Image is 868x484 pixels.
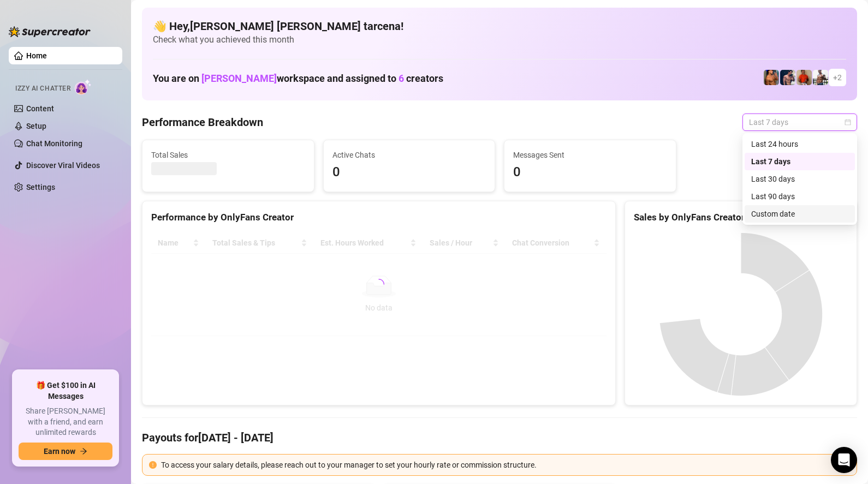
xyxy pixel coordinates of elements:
[26,104,54,113] a: Content
[80,447,87,455] span: arrow-right
[153,73,443,85] h1: You are on workspace and assigned to creators
[26,183,55,192] a: Settings
[142,430,857,445] h4: Payouts for [DATE] - [DATE]
[780,70,795,85] img: Axel
[161,459,850,471] div: To access your salary details, please reach out to your manager to set your hourly rate or commis...
[513,162,667,183] span: 0
[26,51,47,60] a: Home
[745,188,855,205] div: Last 90 days
[26,122,46,130] a: Setup
[833,71,842,83] span: + 2
[153,19,846,34] h4: 👋 Hey, [PERSON_NAME] [PERSON_NAME] tarcena !
[845,119,851,126] span: calendar
[751,156,848,168] div: Last 7 days
[142,115,263,130] h4: Performance Breakdown
[15,83,70,94] span: Izzy AI Chatter
[19,443,112,460] button: Earn nowarrow-right
[745,153,855,170] div: Last 7 days
[201,73,277,84] span: [PERSON_NAME]
[26,161,100,170] a: Discover Viral Videos
[19,380,112,402] span: 🎁 Get $100 in AI Messages
[151,149,305,161] span: Total Sales
[813,70,828,85] img: JUSTIN
[149,461,157,469] span: exclamation-circle
[332,149,486,161] span: Active Chats
[373,279,384,290] span: loading
[764,70,779,85] img: JG
[151,210,607,225] div: Performance by OnlyFans Creator
[399,73,404,84] span: 6
[75,79,92,95] img: AI Chatter
[26,139,82,148] a: Chat Monitoring
[634,210,848,225] div: Sales by OnlyFans Creator
[44,447,75,456] span: Earn now
[332,162,486,183] span: 0
[745,205,855,223] div: Custom date
[749,114,851,130] span: Last 7 days
[751,208,848,220] div: Custom date
[751,190,848,202] div: Last 90 days
[9,26,91,37] img: logo-BBDzfeDw.svg
[796,70,812,85] img: Justin
[745,170,855,188] div: Last 30 days
[745,135,855,153] div: Last 24 hours
[751,138,848,150] div: Last 24 hours
[19,406,112,438] span: Share [PERSON_NAME] with a friend, and earn unlimited rewards
[513,149,667,161] span: Messages Sent
[751,173,848,185] div: Last 30 days
[153,34,846,46] span: Check what you achieved this month
[831,447,857,473] div: Open Intercom Messenger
